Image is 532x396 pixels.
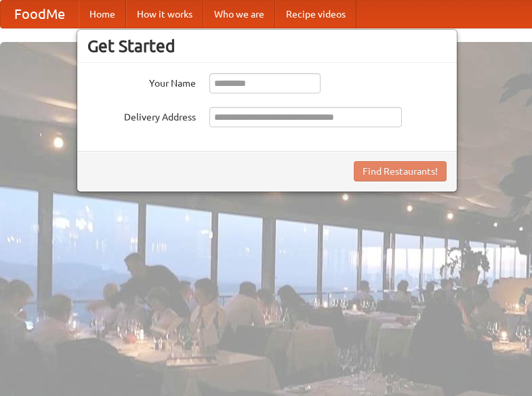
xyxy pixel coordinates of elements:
[126,1,203,28] a: How it works
[87,107,196,124] label: Delivery Address
[87,73,196,90] label: Your Name
[79,1,126,28] a: Home
[275,1,356,28] a: Recipe videos
[354,161,447,181] button: Find Restaurants!
[1,1,79,28] a: FoodMe
[87,36,447,56] h3: Get Started
[203,1,275,28] a: Who we are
